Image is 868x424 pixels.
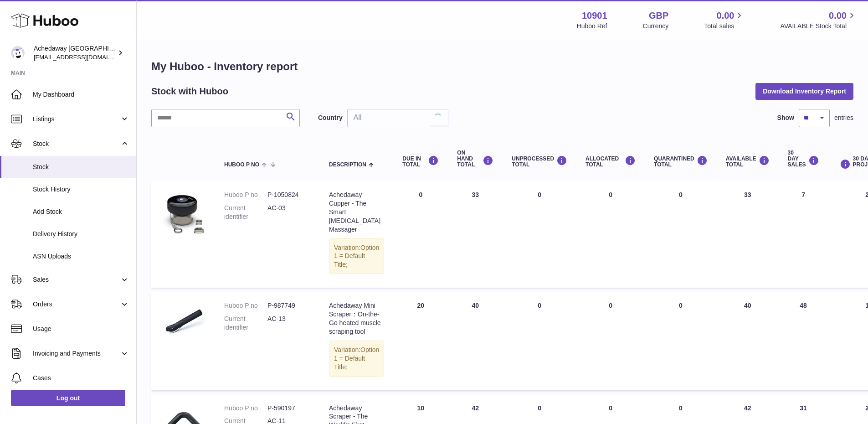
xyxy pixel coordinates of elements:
[448,292,503,390] td: 40
[318,114,343,122] label: Country
[33,140,120,148] span: Stock
[267,191,311,199] dd: P-1050824
[334,244,379,269] span: Option 1 = Default Title;
[393,181,448,288] td: 0
[33,163,129,171] span: Stock
[726,155,770,168] div: AVAILABLE Total
[34,44,116,62] div: Achedaway [GEOGRAPHIC_DATA]
[679,191,683,198] span: 0
[717,10,734,22] span: 0.00
[576,292,645,390] td: 0
[34,53,134,61] span: [EMAIL_ADDRESS][DOMAIN_NAME]
[33,90,129,99] span: My Dashboard
[329,301,384,336] div: Achedaway Mini Scraper：On-the-Go heated muscle scraping tool
[829,10,847,22] span: 0.00
[679,302,683,309] span: 0
[33,207,129,216] span: Add Stock
[224,162,259,168] span: Huboo P no
[224,301,267,310] dt: Huboo P no
[448,181,503,288] td: 33
[777,114,794,122] label: Show
[33,252,129,261] span: ASN Uploads
[33,349,120,358] span: Invoicing and Payments
[577,22,607,31] div: Huboo Ref
[393,292,448,390] td: 20
[33,115,120,124] span: Listings
[582,10,607,22] strong: 10901
[512,155,567,168] div: UNPROCESSED Total
[224,191,267,199] dt: Huboo P no
[33,374,129,383] span: Cases
[151,59,853,74] h1: My Huboo - Inventory report
[329,162,366,168] span: Description
[788,150,819,168] div: 30 DAY SALES
[224,315,267,332] dt: Current identifier
[33,325,129,333] span: Usage
[717,181,779,288] td: 33
[33,275,120,284] span: Sales
[704,22,745,31] span: Total sales
[717,292,779,390] td: 40
[267,204,311,221] dd: AC-03
[457,150,493,168] div: ON HAND Total
[329,191,384,233] div: Achedaway Cupper - The Smart [MEDICAL_DATA] Massager
[576,181,645,288] td: 0
[334,346,379,371] span: Option 1 = Default Title;
[329,238,384,274] div: Variation:
[779,292,828,390] td: 48
[224,204,267,221] dt: Current identifier
[402,155,439,168] div: DUE IN TOTAL
[780,10,857,31] a: 0.00 AVAILABLE Stock Total
[33,300,120,309] span: Orders
[267,404,311,413] dd: P-590197
[503,292,576,390] td: 0
[267,315,311,332] dd: AC-13
[33,185,129,194] span: Stock History
[11,46,25,60] img: admin@newpb.co.uk
[649,10,668,22] strong: GBP
[780,22,857,31] span: AVAILABLE Stock Total
[679,404,683,412] span: 0
[779,181,828,288] td: 7
[160,191,206,236] img: product image
[151,85,228,98] h2: Stock with Huboo
[224,404,267,413] dt: Huboo P no
[11,390,125,406] a: Log out
[654,155,708,168] div: QUARANTINED Total
[33,230,129,238] span: Delivery History
[329,341,384,377] div: Variation:
[160,301,206,347] img: product image
[834,114,853,122] span: entries
[755,83,853,99] button: Download Inventory Report
[267,301,311,310] dd: P-987749
[643,22,669,31] div: Currency
[704,10,745,31] a: 0.00 Total sales
[586,155,636,168] div: ALLOCATED Total
[503,181,576,288] td: 0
